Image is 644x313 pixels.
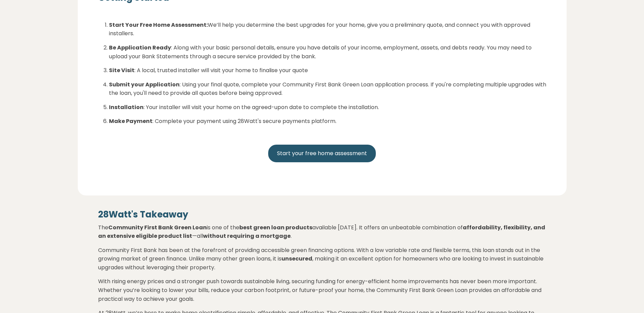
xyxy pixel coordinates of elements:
li: : Complete your payment using 28Watt's secure payments platform. [109,117,546,125]
a: Start your free home assessment [268,145,376,162]
strong: Community First Bank Green Loan [108,224,207,231]
p: : A local, trusted installer will visit your home to finalise your quote [109,66,546,75]
strong: Start Your Free Home Assessment: [109,21,208,29]
strong: best green loan products [239,224,312,231]
p: : Your installer will visit your home on the agreed-upon date to complete the installation. [109,103,546,112]
strong: Submit your Application [109,81,180,88]
strong: without requiring a mortgage [203,232,291,240]
strong: Make Payment [109,117,152,125]
p: We’ll help you determine the best upgrades for your home, give you a preliminary quote, and conne... [109,21,546,38]
strong: Installation [109,103,144,111]
strong: Site Visit [109,66,134,74]
strong: unsecured [281,255,312,263]
p: The is one of the available [DATE]. It offers an unbeatable combination of —all . [98,223,546,241]
p: : Along with your basic personal details, ensure you have details of your income, employment, ass... [109,43,546,61]
p: : Using your final quote, complete your Community First Bank Green Loan application process. If y... [109,80,546,98]
p: With rising energy prices and a stronger push towards sustainable living, securing funding for en... [98,277,546,303]
h4: 28Watt's Takeaway [98,209,546,221]
p: Community First Bank has been at the forefront of providing accessible green financing options. W... [98,246,546,272]
strong: Be Application Ready [109,44,171,51]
